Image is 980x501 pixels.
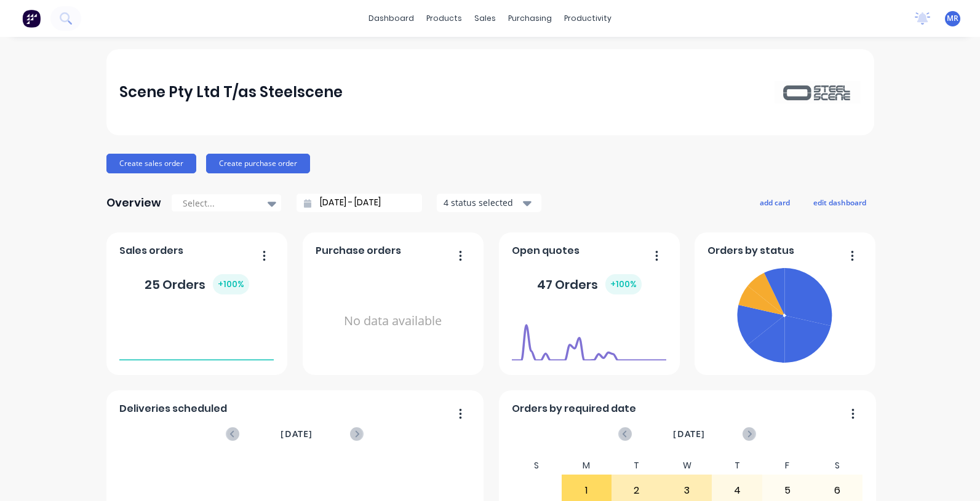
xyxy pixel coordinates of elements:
div: S [511,457,562,475]
div: 25 Orders [145,274,249,294]
div: 4 status selected [444,196,521,209]
div: products [420,9,468,28]
div: 47 Orders [537,274,642,294]
span: Purchase orders [316,243,401,258]
div: productivity [558,9,618,28]
div: purchasing [502,9,558,28]
button: add card [752,194,798,210]
div: Overview [106,191,161,215]
span: [DATE] [673,427,705,441]
div: S [812,457,862,475]
span: [DATE] [281,427,313,441]
a: dashboard [362,9,420,28]
div: W [662,457,712,475]
div: T [712,457,762,475]
button: 4 status selected [437,194,541,212]
div: No data available [316,263,470,379]
span: MR [947,13,958,24]
div: M [562,457,612,475]
img: Scene Pty Ltd T/as Steelscene [775,81,861,103]
div: + 100 % [605,274,642,294]
div: T [612,457,662,475]
div: Scene Pty Ltd T/as Steelscene [119,80,343,105]
div: F [762,457,813,475]
button: edit dashboard [805,194,874,210]
span: Orders by status [707,243,794,258]
div: sales [468,9,502,28]
img: Factory [22,9,41,28]
div: + 100 % [213,274,249,294]
button: Create purchase order [206,154,310,173]
button: Create sales order [106,154,196,173]
span: Sales orders [119,243,183,258]
span: Open quotes [512,243,580,258]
